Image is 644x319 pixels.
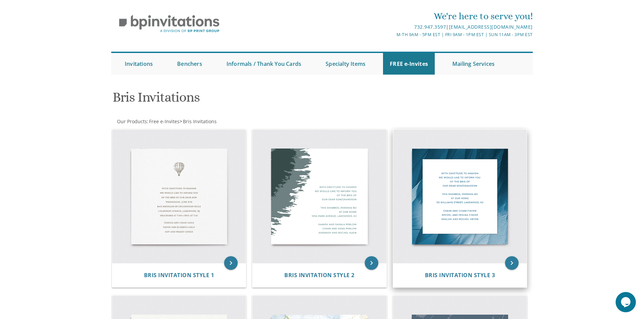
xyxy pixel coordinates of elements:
[253,130,386,263] img: Bris Invitation Style 2
[182,118,217,125] a: Bris Invitations
[449,24,533,30] a: [EMAIL_ADDRESS][DOMAIN_NAME]
[118,53,160,75] a: Invitations
[111,118,322,125] div: :
[144,272,214,278] a: Bris Invitation Style 1
[148,118,180,125] a: Free e-Invites
[111,10,227,38] img: BP Invitation Loft
[284,271,355,279] span: Bris Invitation Style 2
[425,271,495,279] span: Bris Invitation Style 3
[414,24,446,30] a: 732.947.3597
[505,256,519,270] a: keyboard_arrow_right
[170,53,209,75] a: Benchers
[144,271,214,279] span: Bris Invitation Style 1
[383,53,435,75] a: FREE e-Invites
[616,292,637,312] iframe: chat widget
[224,256,238,270] a: keyboard_arrow_right
[180,118,217,125] span: >
[116,118,147,125] a: Our Products
[365,256,378,270] a: keyboard_arrow_right
[112,130,246,263] img: Bris Invitation Style 1
[220,53,308,75] a: Informals / Thank You Cards
[446,53,501,75] a: Mailing Services
[284,272,355,278] a: Bris Invitation Style 2
[252,9,533,23] div: We're here to serve you!
[113,90,388,110] h1: Bris Invitations
[393,130,527,263] img: Bris Invitation Style 3
[425,272,495,278] a: Bris Invitation Style 3
[252,23,533,31] div: |
[252,31,533,38] div: M-Th 9am - 5pm EST | Fri 9am - 1pm EST | Sun 11am - 3pm EST
[319,53,372,75] a: Specialty Items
